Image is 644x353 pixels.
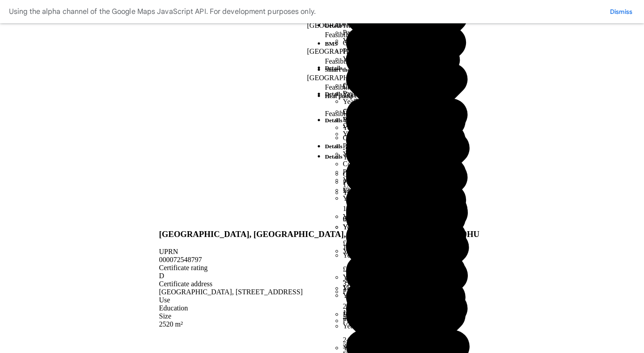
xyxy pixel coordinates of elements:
[159,320,479,328] div: 2520 m²
[307,47,470,56] div: [GEOGRAPHIC_DATA], [GEOGRAPHIC_DATA]
[159,256,479,264] div: 000072548797
[343,178,471,186] li: Payback period:
[325,110,471,118] dt: Feasibility
[325,40,470,47] h5: BMS
[159,264,479,272] div: Certificate rating
[389,178,417,185] span: 30+ years
[307,22,470,30] div: [GEOGRAPHIC_DATA], [GEOGRAPHIC_DATA]
[325,66,470,73] h5: Smart thermostats
[358,170,419,177] span: £250,000 – £490,000
[159,280,479,288] div: Certificate address
[159,229,479,239] h3: [GEOGRAPHIC_DATA], [GEOGRAPHIC_DATA], [GEOGRAPHIC_DATA], LS11 0HU
[307,74,471,82] div: [GEOGRAPHIC_DATA], [GEOGRAPHIC_DATA]
[159,304,479,312] div: Education
[343,170,471,178] li: Cost:
[325,93,471,100] h5: Heat pump
[159,312,479,320] div: Size
[159,288,479,296] div: [GEOGRAPHIC_DATA], [STREET_ADDRESS]
[325,153,471,160] h5: Details
[9,5,316,18] div: Using the alpha channel of the Google Maps JavaScript API. For development purposes only.
[159,272,479,280] div: D
[607,7,635,16] button: Dismiss
[343,186,471,284] li: Yearly energy savings:
[159,248,479,256] div: UPRN
[159,296,479,304] div: Use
